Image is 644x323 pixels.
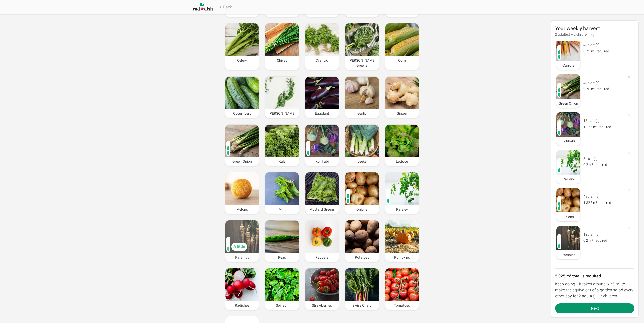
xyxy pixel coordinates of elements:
div: 18 plant(s) [583,118,623,123]
img: Image of Parsnips [556,226,580,250]
div: required [583,200,623,205]
img: Image of Spinach [265,268,299,301]
img: Image of Parsnips [225,220,259,253]
img: Image of Potatoes [345,220,379,253]
div: [PERSON_NAME] Greens [345,56,379,70]
div: Chives [265,56,299,65]
div: 0.75 m ² [583,48,595,54]
img: Image of Green Onion [225,125,259,157]
img: Image of Lettuce [385,125,419,157]
div: Parsley [385,205,419,214]
div: Corn [385,56,419,65]
div: 3 plant(s) [583,156,623,161]
div: 0.2 m ² [583,162,593,167]
img: Image of Pumpkins [385,220,419,253]
div: Parsnips [556,250,580,259]
div: Mustard Greens [305,205,339,214]
div: 2 adult(s) + 2 children [555,32,634,37]
span: Keep going... it takes around 6.25 m² to make the equivalent of a garden salad every other day fo... [555,282,633,299]
img: Image of Green Onion [556,74,580,99]
div: Lettuce [385,157,419,166]
div: 1.325 m ² [583,200,597,205]
div: Green Onion [225,157,259,166]
div: Kale [265,157,299,166]
div: Mint [265,205,299,214]
img: Image of Radishes [225,268,259,301]
div: 5.025 m ² total is required [555,273,634,279]
img: Image of Dill [265,77,299,109]
img: Image of Garlic [345,77,379,109]
div: 12 plant(s) [583,232,623,237]
img: Image of Ginger [385,77,419,109]
img: Image of Strawberries [305,268,339,301]
div: Pumpkins [385,253,419,262]
img: Image of Cilantro [305,23,339,56]
button: Next [555,303,634,313]
div: Peppers [305,253,339,262]
div: required [583,124,623,129]
div: 48 plant(s) [583,42,623,47]
div: Kohlrabi [305,157,339,166]
div: required [583,238,623,243]
img: Image of Tomatoes [385,268,419,301]
img: Image of Kohlrabi [556,112,580,137]
img: Image of Peppers [305,220,339,253]
img: Image of Parsley [385,172,419,205]
div: Cilantro [305,56,339,65]
div: Your weekly harvest [555,25,634,32]
div: 1.125 m ² [583,124,597,129]
div: Eggplant [305,109,339,118]
img: Image of Onions [345,172,379,205]
div: Carrots [556,61,580,70]
img: Image of Carrots [556,37,580,61]
img: Image of Mustard Greens [305,172,339,205]
button: Back [218,4,232,10]
img: Image of Celery [225,23,259,56]
div: Garlic [345,109,379,118]
div: Radishes [225,301,259,310]
img: Image of Swiss Chard [345,268,379,301]
img: Image of Chives [265,23,299,56]
div: Onions [345,205,379,214]
div: Strawberries [305,301,339,310]
img: Image of Peas [265,220,299,253]
img: Image of Onions [556,188,580,212]
div: Onions [556,212,580,221]
div: required [583,48,623,54]
div: [PERSON_NAME] [265,109,299,118]
img: Image of Corn [385,23,419,56]
div: Cucumbers [225,109,259,118]
div: required [583,86,623,91]
img: Image of Collard Greens [345,23,379,56]
div: Tomatoes [385,301,419,310]
div: 48 plant(s) [583,80,623,85]
div: required [583,162,623,167]
div: Ginger [385,109,419,118]
div: Melons [225,205,259,214]
img: Image of Leeks [345,125,379,157]
div: Kohlrabi [556,137,580,146]
div: Green Onion [556,99,580,108]
div: Potatoes [345,253,379,262]
img: Image of Melons [225,172,259,205]
div: 0.2 m ² [583,238,593,243]
img: Image of Kale [265,125,299,157]
div: 48 plant(s) [583,194,623,199]
div: Swiss Chard [345,301,379,310]
div: 0.75 m ² [583,86,595,91]
img: Raddish company logo [193,2,213,12]
div: A little [231,243,247,251]
img: Image of Parsley [556,150,580,175]
img: Image of Mint [265,172,299,205]
div: Spinach [265,301,299,310]
img: Image of Eggplant [305,77,339,109]
img: Image of Kohlrabi [305,125,339,157]
div: Peas [265,253,299,262]
div: Parsley [556,175,580,184]
div: Parsnips [225,253,259,262]
img: Image of Cucumbers [225,77,259,109]
div: Leeks [345,157,379,166]
div: Celery [225,56,259,65]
